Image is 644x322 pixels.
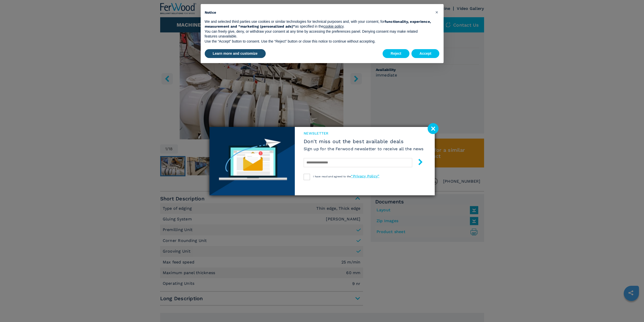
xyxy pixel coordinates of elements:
[304,146,424,152] h6: Sign up for the Ferwood newsletter to receive all the news
[433,8,441,16] button: Close this notice
[411,49,440,58] button: Accept
[205,20,431,29] strong: functionality, experience, measurement and “marketing (personalized ads)”
[205,49,266,58] button: Learn more and customize
[351,174,379,178] a: “Privacy Policy”
[313,175,379,178] span: I have read and agreed to the
[304,138,424,144] span: Don't miss out the best available deals
[435,9,438,15] span: ×
[205,10,431,15] h2: Notice
[412,157,424,169] button: submit-button
[383,49,409,58] button: Reject
[304,131,424,136] span: newsletter
[210,127,295,195] img: Newsletter image
[205,19,431,29] p: We and selected third parties use cookies or similar technologies for technical purposes and, wit...
[205,29,431,39] p: You can freely give, deny, or withdraw your consent at any time by accessing the preferences pane...
[323,24,343,28] a: cookie policy
[205,39,431,44] p: Use the “Accept” button to consent. Use the “Reject” button or close this notice to continue with...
